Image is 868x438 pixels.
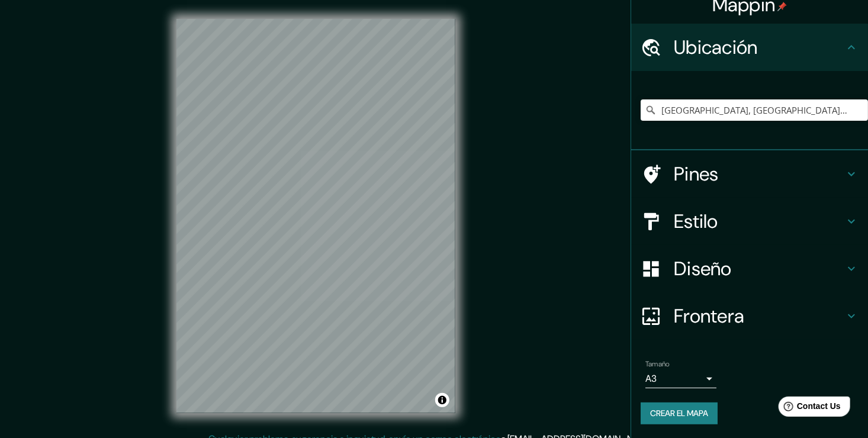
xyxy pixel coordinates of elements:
[631,150,868,198] div: Pines
[650,406,708,421] font: Crear el mapa
[674,304,844,328] h4: Frontera
[674,210,844,233] h4: Estilo
[645,369,716,388] div: A3
[645,359,670,369] label: Tamaño
[631,198,868,245] div: Estilo
[631,245,868,292] div: Diseño
[674,36,844,59] h4: Ubicación
[176,19,455,413] canvas: Mapa
[777,2,787,11] img: pin-icon.png
[435,393,449,407] button: Alternar atribución
[674,257,844,281] h4: Diseño
[763,392,855,425] iframe: Help widget launcher
[631,292,868,340] div: Frontera
[674,162,844,186] h4: Pines
[631,24,868,71] div: Ubicación
[641,99,868,121] input: Elige tu ciudad o área
[641,402,718,424] button: Crear el mapa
